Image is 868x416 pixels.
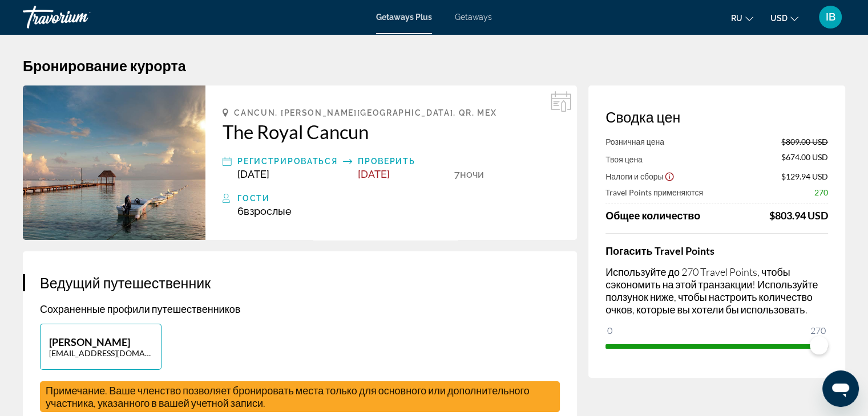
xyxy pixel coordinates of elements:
span: ru [731,14,742,23]
h3: Ведущий путешественник [40,274,560,291]
span: Взрослые [244,205,292,217]
div: Регистрироваться [237,154,337,168]
span: Розничная цена [605,137,664,146]
a: Getaways [455,13,492,22]
a: Travorium [23,2,137,32]
span: 6 [237,205,292,217]
span: [DATE] [237,168,269,180]
div: $803.94 USD [769,209,828,222]
button: User Menu [815,5,845,29]
p: [EMAIL_ADDRESS][DOMAIN_NAME] [49,348,152,358]
span: $674.00 USD [781,152,828,165]
span: 270 [814,187,828,197]
img: The Royal Cancun [23,85,205,240]
span: 7 [454,168,460,180]
iframe: Button to launch messaging window [822,370,859,407]
span: Travel Points применяются [605,187,703,197]
h4: Погасить Travel Points [605,244,828,257]
span: [DATE] [358,168,390,180]
p: [PERSON_NAME] [49,336,152,348]
button: Change language [731,10,753,26]
span: Твоя цена [605,154,643,164]
span: Общее количество [605,209,700,222]
div: Гости [237,191,560,205]
a: The Royal Cancun [223,120,560,143]
span: Налоги и сборы [605,172,663,181]
h1: Бронирование курорта [23,57,845,74]
button: Show Taxes and Fees disclaimer [664,171,675,181]
ngx-slider: ngx-slider [605,344,828,346]
span: 270 [809,324,827,337]
span: $129.94 USD [781,172,828,181]
span: Примечание. Ваше членство позволяет бронировать места только для основного или дополнительного уч... [46,384,530,409]
a: Getaways Plus [376,13,432,22]
span: ngx-slider [810,336,828,354]
span: $809.00 USD [781,137,828,146]
p: Сохраненные профили путешественников [40,303,560,315]
span: USD [770,14,788,23]
p: Используйте до 270 Travel Points, чтобы сэкономить на этой транзакции! Используйте ползунок ниже,... [605,266,828,316]
span: IB [826,11,835,23]
button: Change currency [770,10,798,26]
span: 0 [605,324,614,337]
span: ночи [460,168,484,180]
div: Проверить [358,154,449,168]
span: Cancun, [PERSON_NAME][GEOGRAPHIC_DATA], QR, MEX [234,108,496,117]
button: [PERSON_NAME][EMAIL_ADDRESS][DOMAIN_NAME] [40,324,162,370]
h3: Сводка цен [605,108,828,125]
button: Show Taxes and Fees breakdown [605,170,675,182]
